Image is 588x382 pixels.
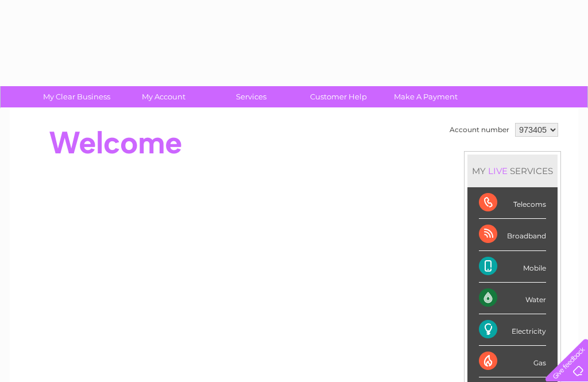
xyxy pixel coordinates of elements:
[378,86,473,107] a: Make A Payment
[29,86,124,107] a: My Clear Business
[447,120,512,140] td: Account number
[467,155,558,187] div: MY SERVICES
[291,86,386,107] a: Customer Help
[486,165,510,176] div: LIVE
[479,187,546,219] div: Telecoms
[479,346,546,377] div: Gas
[204,86,299,107] a: Services
[479,283,546,314] div: Water
[479,219,546,250] div: Broadband
[479,251,546,283] div: Mobile
[117,86,211,107] a: My Account
[479,314,546,346] div: Electricity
